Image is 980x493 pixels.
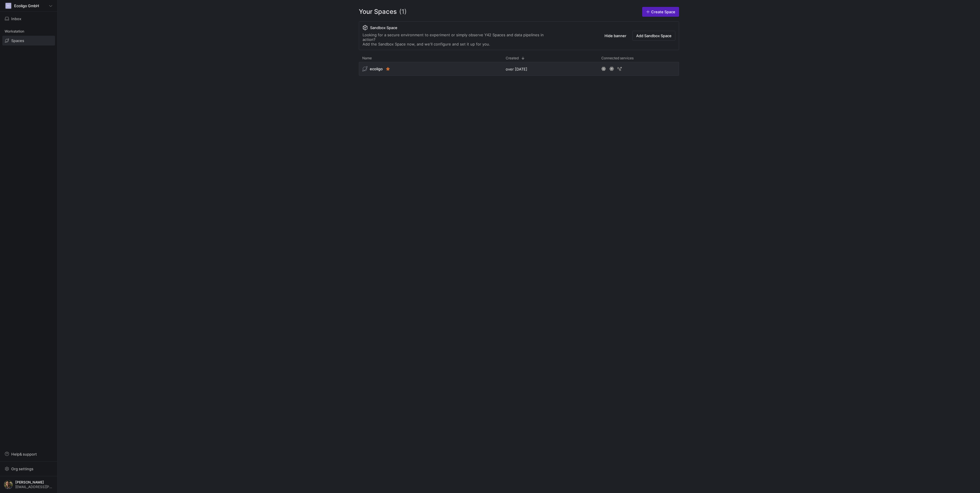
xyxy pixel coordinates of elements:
div: Press SPACE to select this row. [359,62,679,78]
button: Add Sandbox Space [632,31,675,41]
span: Create Space [651,10,675,14]
span: [PERSON_NAME] [15,480,54,484]
a: Org settings [2,467,55,472]
button: Hide banner [601,31,630,41]
a: Create Space [642,7,679,17]
div: EG [5,3,11,9]
button: https://storage.googleapis.com/y42-prod-data-exchange/images/7e7RzXvUWcEhWhf8BYUbRCghczaQk4zBh2Nv... [2,479,55,491]
button: Inbox [2,14,55,24]
span: Add Sandbox Space [636,33,672,38]
span: ecoligo [370,67,383,71]
span: [EMAIL_ADDRESS][PERSON_NAME][DOMAIN_NAME] [15,485,54,489]
a: Spaces [2,36,55,45]
span: Inbox [11,16,21,21]
button: Help& support [2,449,55,459]
span: Name [362,56,372,60]
span: (1) [399,7,407,17]
span: Org settings [11,467,33,471]
div: Looking for a secure environment to experiment or simply observe Y42 Spaces and data pipelines in... [363,33,556,46]
span: over [DATE] [506,67,527,71]
button: Org settings [2,464,55,474]
img: https://storage.googleapis.com/y42-prod-data-exchange/images/7e7RzXvUWcEhWhf8BYUbRCghczaQk4zBh2Nv... [4,480,13,489]
span: Ecoligo GmbH [14,3,39,8]
span: Spaces [11,38,24,43]
span: Your Spaces [359,7,397,17]
span: Sandbox Space [370,25,397,30]
span: Created [506,56,519,60]
span: Help & support [11,452,37,456]
span: Connected services [601,56,634,60]
div: Workstation [2,27,55,36]
span: Hide banner [604,33,626,38]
